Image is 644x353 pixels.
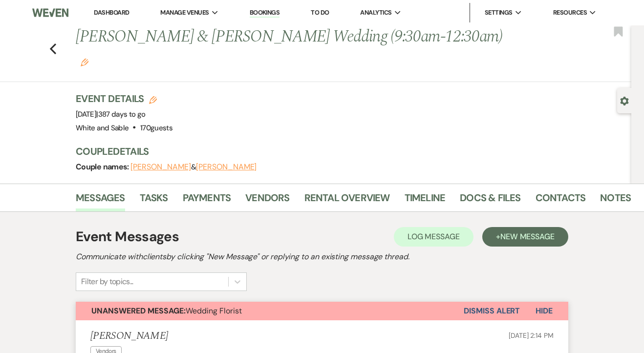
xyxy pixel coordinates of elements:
[81,276,133,288] div: Filter by topics...
[304,190,390,211] a: Rental Overview
[536,306,553,316] span: Hide
[76,145,622,158] h3: Couple Details
[536,190,586,211] a: Contacts
[394,227,473,247] button: Log Message
[76,162,130,172] span: Couple names:
[140,123,172,133] span: 170 guests
[482,227,568,247] button: +New Message
[620,96,629,105] button: Open lead details
[408,231,460,242] span: Log Message
[76,25,514,72] h1: [PERSON_NAME] & [PERSON_NAME] Wedding (9:30am-12:30am)
[140,190,168,211] a: Tasks
[76,302,464,320] button: Unanswered Message:Wedding Florist
[360,8,391,18] span: Analytics
[196,163,257,171] button: [PERSON_NAME]
[520,302,568,320] button: Hide
[76,251,568,263] h2: Communicate with clients by clicking "New Message" or replying to an existing message thread.
[245,190,289,211] a: Vendors
[76,109,146,119] span: [DATE]
[183,190,231,211] a: Payments
[311,8,329,17] a: To Do
[91,306,186,316] strong: Unanswered Message:
[91,306,242,316] span: Wedding Florist
[405,190,446,211] a: Timeline
[76,92,172,105] h3: Event Details
[553,8,587,18] span: Resources
[600,190,631,211] a: Notes
[130,163,191,171] button: [PERSON_NAME]
[94,8,129,17] a: Dashboard
[509,331,554,340] span: [DATE] 2:14 PM
[96,109,145,119] span: |
[130,162,257,172] span: &
[98,109,146,119] span: 387 days to go
[500,231,555,242] span: New Message
[485,8,513,18] span: Settings
[76,227,179,247] h1: Event Messages
[32,2,69,23] img: Weven Logo
[250,8,280,18] a: Bookings
[90,330,168,342] h5: [PERSON_NAME]
[81,58,88,66] button: Edit
[460,190,520,211] a: Docs & Files
[160,8,209,18] span: Manage Venues
[464,302,520,320] button: Dismiss Alert
[76,190,125,211] a: Messages
[76,123,129,133] span: White and Sable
